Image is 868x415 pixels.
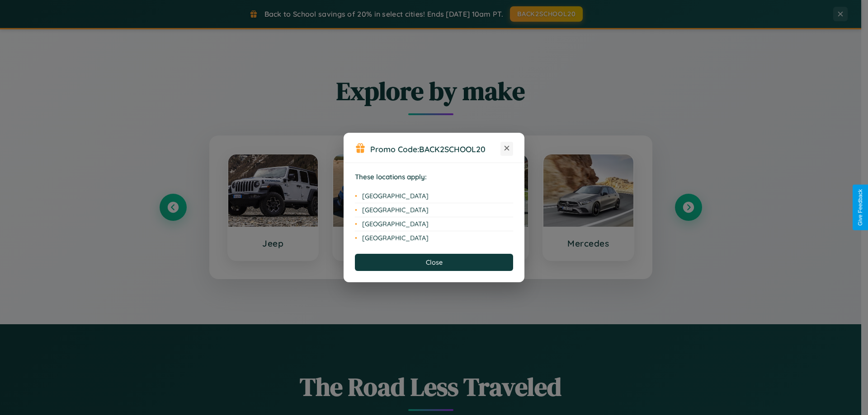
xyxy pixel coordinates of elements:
[355,203,513,217] li: [GEOGRAPHIC_DATA]
[355,173,427,181] strong: These locations apply:
[355,189,513,203] li: [GEOGRAPHIC_DATA]
[370,144,500,154] h3: Promo Code:
[355,231,513,245] li: [GEOGRAPHIC_DATA]
[355,217,513,231] li: [GEOGRAPHIC_DATA]
[857,189,863,226] div: Give Feedback
[419,144,486,154] b: BACK2SCHOOL20
[355,254,513,271] button: Close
